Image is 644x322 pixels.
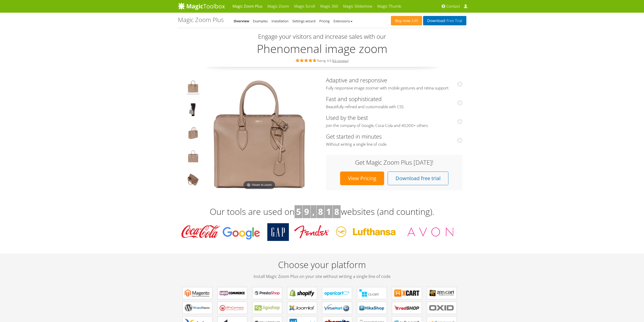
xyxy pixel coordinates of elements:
span: £49 [410,19,418,23]
b: Magic Zoom Plus for WordPress [185,304,210,312]
a: Installation [272,19,288,23]
a: Magic Zoom Plus for X-Cart [392,287,422,299]
a: Magic Zoom Plus for Jigoshop [252,302,282,314]
b: 8 [318,206,323,217]
img: JavaScript image zoom example [187,103,199,118]
b: Magic Zoom Plus for Joomla [289,304,315,312]
a: Magic Zoom Plus for OpenCart [322,287,352,299]
a: Overview [234,19,250,23]
img: JavaScript zoom tool example [187,173,199,187]
a: Magic Zoom Plus for VirtueMart [322,302,352,314]
span: Free Trial [445,19,462,23]
b: 8 [334,206,339,217]
a: DownloadFree Trial [423,16,466,25]
a: Magic Zoom Plus for Zen Cart [427,287,457,299]
img: Magic Zoom Plus Demo [202,77,316,191]
h2: Phenomenal image zoom [178,42,466,55]
b: Magic Zoom Plus for Magento [185,289,210,297]
b: Magic Zoom Plus for Shopify [289,289,315,297]
b: 9 [304,206,309,217]
b: Magic Zoom Plus for CS-Cart [359,289,385,297]
span: Beautifully refined and customizable with CSS [326,104,463,109]
a: Magic Zoom Plus for WooCommerce [217,287,247,299]
h3: Engage your visitors and increase sales with our [179,33,465,40]
b: Magic Zoom Plus for redSHOP [394,304,420,312]
span: Join the company of Google, Coca-Cola and 40,000+ others [326,123,463,128]
h3: Our tools are used on websites (and counting). [178,205,466,218]
a: Adaptive and responsiveFully responsive image zoomer with mobile gestures and retina support. [326,76,463,91]
a: Magic Zoom Plus for Joomla [287,302,317,314]
span: Fully responsive image zoomer with mobile gestures and retina support. [326,86,463,91]
a: Magic Zoom Plus for Shopify [287,287,317,299]
a: Magic Zoom Plus for PrestaShop [252,287,282,299]
a: Magic Zoom Plus for CS-Cart [357,287,387,299]
img: MagicToolbox.com - Image tools for your website [178,2,225,10]
a: Pricing [319,19,330,23]
b: , [312,206,315,217]
a: Buy now£49 [391,16,422,25]
b: Magic Zoom Plus for Jigoshop [255,304,280,312]
span: Install Magic Zoom Plus on your site without writing a single line of code [178,273,466,279]
b: Magic Zoom Plus for OpenCart [324,289,350,297]
b: Magic Zoom Plus for Zen Cart [429,289,454,297]
b: Magic Zoom Plus for PrestaShop [255,289,280,297]
a: Settings wizard [292,19,316,23]
a: Fast and sophisticatedBeautifully refined and customizable with CSS [326,95,463,109]
a: Magic Zoom Plus for OXID [427,302,457,314]
a: Get started in minutesWithout writing a single line of code. [326,132,463,147]
b: Magic Zoom Plus for WooCommerce [220,289,245,297]
a: Download free trial [388,172,448,185]
a: Magic Zoom Plus DemoHover to zoom [202,77,316,191]
a: Magic Zoom Plus for Magento [182,287,212,299]
span: Contact [446,4,460,9]
img: Magic Toolbox Customers [178,223,459,241]
h1: Magic Zoom Plus [178,16,224,23]
img: Product image zoom example [187,80,199,94]
a: View Pricing [340,172,384,185]
b: Magic Zoom Plus for VirtueMart [324,304,350,312]
b: Magic Zoom Plus for HikaShop [359,304,385,312]
a: Extensions [334,19,352,23]
b: Magic Zoom Plus for WP e-Commerce [220,304,245,312]
a: Magic Zoom Plus for WordPress [182,302,212,314]
img: Hover image zoom example [187,150,199,164]
img: jQuery image zoom example [187,127,199,141]
b: 5 [296,206,301,217]
div: Rating: 4.9 ( ) [178,58,466,63]
a: Magic Zoom Plus for HikaShop [357,302,387,314]
a: 63 reviews [333,59,348,63]
b: Magic Zoom Plus for OXID [429,304,454,312]
span: Without writing a single line of code. [326,142,463,147]
a: Magic Zoom Plus for redSHOP [392,302,422,314]
a: Magic Zoom Plus for WP e-Commerce [217,302,247,314]
b: 1 [326,206,331,217]
a: Examples [253,19,268,23]
b: Magic Zoom Plus for X-Cart [394,289,420,297]
h2: Choose your platform [178,258,466,279]
a: Used by the bestJoin the company of Google, Coca-Cola and 40,000+ others [326,114,463,128]
h3: Get Magic Zoom Plus [DATE]! [331,159,458,166]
